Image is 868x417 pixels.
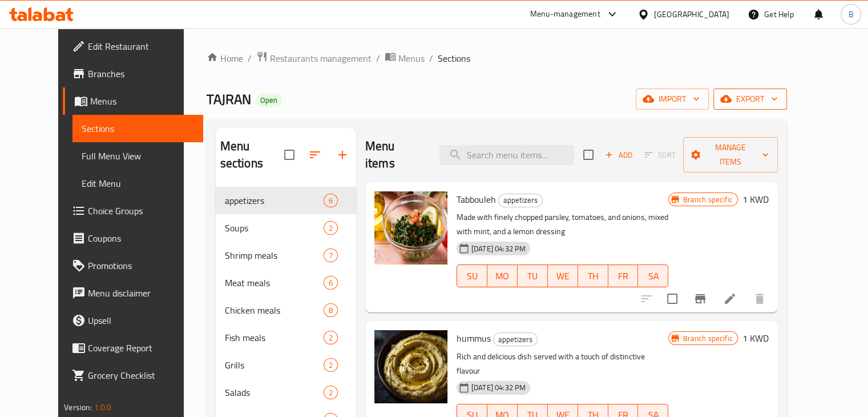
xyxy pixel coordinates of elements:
span: 6 [324,278,337,288]
span: Select section [576,143,600,167]
span: Full Menu View [82,149,194,163]
span: Select to update [660,287,684,311]
button: export [713,89,787,110]
span: Branch specific [678,333,737,344]
div: Shrimp meals [225,248,324,262]
span: Sort sections [301,141,329,169]
span: Open [256,95,282,105]
div: Open [256,94,282,107]
a: Menu disclaimer [63,279,203,307]
span: Edit Menu [82,177,194,190]
span: Coupons [88,231,194,245]
span: appetizers [494,333,537,346]
span: [DATE] 04:32 PM [467,382,530,393]
button: Add [600,146,637,164]
a: Promotions [63,252,203,279]
div: Soups2 [216,214,356,242]
span: TAJRAN [207,86,251,112]
nav: breadcrumb [207,51,787,66]
a: Menus [63,87,203,115]
a: Edit Menu [72,170,203,197]
span: Promotions [88,259,194,272]
span: Branches [88,67,194,81]
div: appetizers [498,194,543,207]
a: Branches [63,60,203,87]
span: 8 [324,305,337,316]
button: FR [608,264,639,287]
button: WE [548,264,578,287]
span: Menu disclaimer [88,286,194,300]
span: B [848,8,853,21]
span: Chicken meals [225,303,324,317]
p: Made with finely chopped parsley, tomatoes, and onions, mixed with mint, and a lemon dressing [457,210,669,239]
span: Sections [82,122,194,135]
a: Full Menu View [72,142,203,170]
span: Select section first [637,146,683,164]
a: Edit Restaurant [63,33,203,60]
h2: Menu sections [220,138,284,172]
span: 2 [324,332,337,343]
span: Restaurants management [270,51,372,65]
span: WE [552,268,574,284]
button: SU [457,264,487,287]
div: [GEOGRAPHIC_DATA] [654,8,729,21]
span: MO [492,268,513,284]
span: Menus [398,51,425,65]
button: delete [746,285,773,312]
span: SU [462,268,483,284]
span: TH [583,268,604,284]
button: Manage items [683,137,778,173]
button: TU [518,264,548,287]
span: FR [613,268,634,284]
div: Meat meals [225,276,324,290]
span: export [722,92,778,106]
div: appetizers [225,194,324,207]
div: items [324,303,338,317]
span: Sections [438,51,470,65]
button: Branch-specific-item [687,285,714,312]
a: Upsell [63,307,203,334]
div: items [324,358,338,372]
span: TU [522,268,543,284]
input: search [439,145,574,165]
div: Grills2 [216,351,356,379]
h2: Menu items [365,138,426,172]
img: hummus [374,330,447,403]
span: Choice Groups [88,204,194,218]
div: Meat meals6 [216,269,356,296]
span: [DATE] 04:32 PM [467,243,530,254]
span: Coverage Report [88,341,194,355]
span: Grills [225,358,324,372]
a: Menus [385,51,425,66]
div: Chicken meals8 [216,296,356,324]
div: items [324,221,338,235]
div: items [324,331,338,344]
a: Coupons [63,224,203,252]
li: / [429,51,433,65]
a: Coverage Report [63,334,203,362]
span: import [645,92,700,106]
div: appetizers6 [216,187,356,214]
span: Add [603,149,634,162]
span: Version: [64,400,92,415]
h6: 1 KWD [742,330,769,346]
a: Edit menu item [723,292,737,306]
div: appetizers [493,332,538,346]
li: / [376,51,380,65]
span: Salads [225,386,324,399]
a: Choice Groups [63,197,203,224]
button: TH [578,264,608,287]
button: Add section [329,141,356,169]
span: Branch specific [678,194,737,205]
a: Restaurants management [256,51,372,66]
span: Menus [90,94,194,108]
span: 2 [324,387,337,398]
span: Soups [225,221,324,235]
img: Tabbouleh [374,191,447,264]
div: items [324,276,338,290]
span: 2 [324,223,337,234]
